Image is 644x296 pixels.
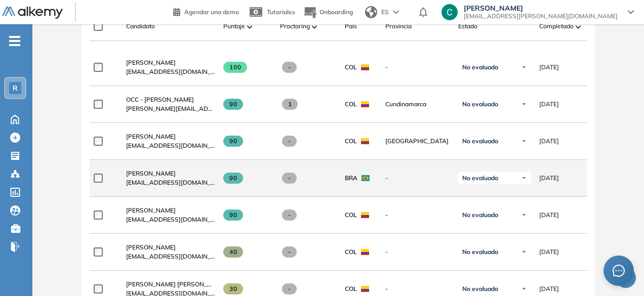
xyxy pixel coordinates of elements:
a: [PERSON_NAME] [126,58,215,67]
button: Onboarding [303,2,353,23]
span: Onboarding [319,8,353,16]
span: - [385,63,450,72]
img: COL [361,212,369,218]
span: [GEOGRAPHIC_DATA] [385,137,450,146]
span: No evaluado [462,285,498,293]
img: [missing "en.ARROW_ALT" translation] [247,25,252,28]
span: [PERSON_NAME] [464,4,618,12]
span: COL [345,63,357,72]
a: OCC - [PERSON_NAME] [126,95,215,104]
span: - [282,62,297,73]
span: Estado [458,22,477,31]
span: 100 [223,62,247,73]
span: [DATE] [539,247,559,257]
span: - [385,247,450,257]
span: [DATE] [539,174,559,183]
span: - [385,284,450,293]
img: Ícono de flecha [521,212,527,218]
span: [EMAIL_ADDRESS][DOMAIN_NAME] [126,141,215,150]
img: COL [361,249,369,255]
span: [EMAIL_ADDRESS][DOMAIN_NAME] [126,178,215,187]
img: Logo [2,7,63,19]
img: Ícono de flecha [521,286,527,292]
span: [DATE] [539,284,559,293]
span: - [282,246,297,258]
img: [missing "en.ARROW_ALT" translation] [312,25,317,28]
a: [PERSON_NAME] [126,206,215,215]
span: [DATE] [539,63,559,72]
span: - [282,173,297,184]
span: [DATE] [539,210,559,220]
span: COL [345,284,357,293]
span: Tutoriales [267,8,295,16]
span: No evaluado [462,63,498,71]
img: [missing "en.ARROW_ALT" translation] [576,25,581,28]
span: - [282,209,297,221]
img: BRA [361,175,370,181]
span: [DATE] [539,137,559,146]
span: - [385,174,450,183]
span: 1 [282,99,298,110]
img: COL [361,64,369,70]
span: message [613,265,625,277]
img: COL [361,286,369,292]
span: Cundinamarca [385,100,450,109]
img: Ícono de flecha [521,249,527,255]
span: [PERSON_NAME][EMAIL_ADDRESS][PERSON_NAME][DOMAIN_NAME] [126,104,215,113]
span: - [282,136,297,147]
span: 30 [223,283,243,294]
span: Puntaje [223,22,245,31]
a: Agendar una demo [173,5,239,17]
img: Ícono de flecha [521,175,527,181]
a: [PERSON_NAME] [126,132,215,141]
span: COL [345,137,357,146]
span: Candidato [126,22,155,31]
span: [PERSON_NAME] [PERSON_NAME] [126,280,227,288]
img: COL [361,138,369,144]
span: País [345,22,357,31]
span: - [385,210,450,220]
span: ES [381,8,389,17]
span: No evaluado [462,100,498,108]
a: [PERSON_NAME] [126,169,215,178]
span: 90 [223,173,243,184]
img: Ícono de flecha [521,101,527,107]
span: Completado [539,22,574,31]
span: Provincia [385,22,412,31]
span: 90 [223,99,243,110]
img: COL [361,101,369,107]
span: OCC - [PERSON_NAME] [126,96,194,103]
span: No evaluado [462,248,498,256]
span: [EMAIL_ADDRESS][PERSON_NAME][DOMAIN_NAME] [464,12,618,20]
img: Ícono de flecha [521,64,527,70]
span: COL [345,247,357,257]
span: No evaluado [462,174,498,182]
span: [PERSON_NAME] [126,133,176,140]
span: [EMAIL_ADDRESS][DOMAIN_NAME] [126,67,215,76]
span: [PERSON_NAME] [126,206,176,214]
span: [PERSON_NAME] [126,243,176,251]
span: 90 [223,209,243,221]
span: COL [345,210,357,220]
img: world [365,6,377,18]
span: 90 [223,136,243,147]
span: No evaluado [462,137,498,145]
span: 40 [223,246,243,258]
a: [PERSON_NAME] [126,243,215,252]
span: [DATE] [539,100,559,109]
span: COL [345,100,357,109]
img: arrow [393,10,399,14]
span: Proctoring [280,22,310,31]
span: No evaluado [462,211,498,219]
a: [PERSON_NAME] [PERSON_NAME] [126,280,215,289]
span: R [13,84,18,92]
span: [EMAIL_ADDRESS][DOMAIN_NAME] [126,215,215,224]
span: Agendar una demo [184,8,239,16]
i: - [9,40,20,42]
span: [EMAIL_ADDRESS][DOMAIN_NAME] [126,252,215,261]
span: BRA [345,174,357,183]
span: [PERSON_NAME] [126,59,176,66]
span: - [282,283,297,294]
span: [PERSON_NAME] [126,170,176,177]
img: Ícono de flecha [521,138,527,144]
